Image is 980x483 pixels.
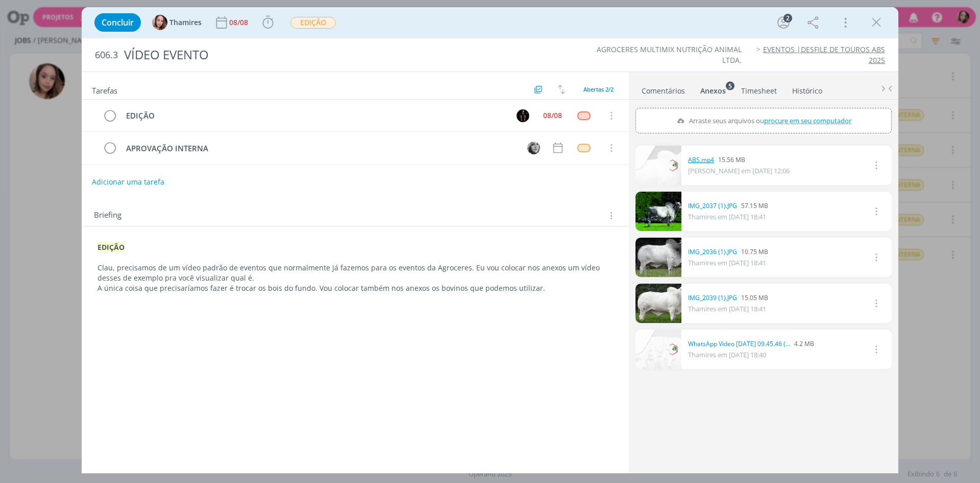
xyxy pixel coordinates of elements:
[688,166,790,175] span: [PERSON_NAME] em [DATE] 12:06
[152,15,167,30] img: T
[97,263,613,283] p: Clau, precisamos de um vídeo padrão de eventos que normalmente já fazemos para os eventos da Agro...
[641,81,685,96] a: Comentários
[672,114,854,127] label: Arraste seus arquivos ou
[121,142,518,155] div: APROVAÇÃO INTERNA
[121,109,507,122] div: EDIÇÃO
[688,247,768,257] div: 10.75 MB
[688,155,714,165] a: ABS.mp4
[152,15,202,30] button: TThamires
[526,140,541,155] button: J
[688,201,768,211] div: 57.15 MB
[688,212,766,221] span: Thamires em [DATE] 18:41
[290,16,336,29] button: EDIÇÃO
[764,116,851,125] span: procure em seu computador
[92,83,117,96] span: Tarefas
[688,304,766,313] span: Thamires em [DATE] 18:41
[688,155,790,165] div: 15.56 MB
[91,173,165,191] button: Adicionar uma tarefa
[583,85,614,93] span: Abertas 2/2
[775,14,792,31] button: 2
[229,19,250,26] div: 08/08
[726,81,734,90] sup: 5
[741,81,777,96] a: Timesheet
[688,201,737,211] a: IMG_2037 (1).JPG
[688,350,766,359] span: Thamires em [DATE] 18:40
[688,247,737,257] a: IMG_2036 (1).JPG
[783,14,792,22] div: 2
[515,108,530,123] button: C
[94,209,121,222] span: Briefing
[169,19,202,26] span: Thamires
[688,293,768,303] div: 15.05 MB
[688,258,766,267] span: Thamires em [DATE] 18:41
[597,44,742,64] a: AGROCERES MULTIMIX NUTRIÇÃO ANIMAL LTDA.
[763,44,885,64] a: EVENTOS |DESFILE DE TOUROS ABS 2025
[517,109,529,122] img: C
[95,50,118,61] span: 606.3
[97,242,125,252] strong: EDIÇÃO
[82,7,898,473] div: dialog
[688,339,814,349] div: 4.2 MB
[792,81,823,96] a: Histórico
[290,17,336,29] span: EDIÇÃO
[527,142,540,154] img: J
[543,112,562,119] div: 08/08
[102,18,134,27] span: Concluir
[120,42,552,67] div: VÍDEO EVENTO
[700,86,726,96] div: Anexos
[94,13,141,32] button: Concluir
[558,85,565,94] img: arrow-down-up.svg
[688,339,790,349] a: WhatsApp Video [DATE] 09.45.46 (1).mp4
[97,283,613,293] p: A única coisa que precisaríamos fazer é trocar os bois do fundo. Vou colocar também nos anexos os...
[688,293,737,303] a: IMG_2039 (1).JPG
